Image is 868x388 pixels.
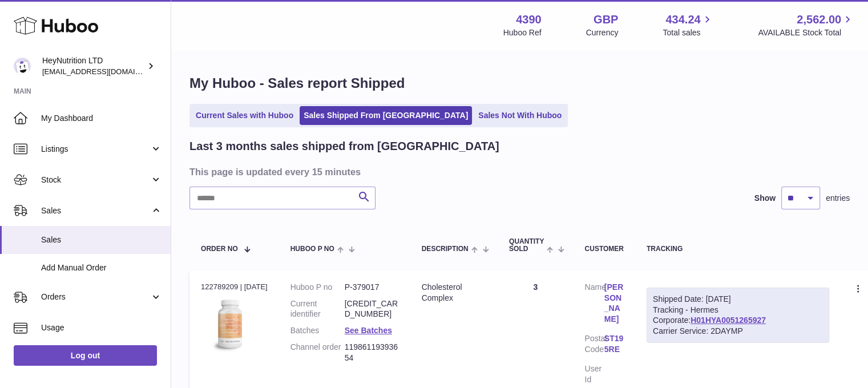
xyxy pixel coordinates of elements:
[604,333,624,355] a: ST19 5RE
[41,113,162,124] span: My Dashboard
[41,175,150,185] span: Stock
[41,262,162,273] span: Add Manual Order
[503,27,542,38] div: Huboo Ref
[41,205,150,216] span: Sales
[509,238,544,253] span: Quantity Sold
[345,326,392,335] a: See Batches
[797,12,841,27] span: 2,562.00
[189,139,499,154] h2: Last 3 months sales shipped from [GEOGRAPHIC_DATA]
[584,333,604,358] dt: Postal Code
[586,27,619,38] div: Currency
[189,74,850,92] h1: My Huboo - Sales report Shipped
[663,12,713,38] a: 434.24 Total sales
[474,106,566,125] a: Sales Not With Huboo
[604,282,624,325] a: [PERSON_NAME]
[290,298,345,320] dt: Current identifier
[345,342,399,363] dd: 11986119393654
[584,245,623,253] div: Customer
[754,193,776,204] label: Show
[345,298,399,320] dd: [CREDIT_CARD_NUMBER]
[584,282,604,328] dt: Name
[42,67,168,76] span: [EMAIL_ADDRESS][DOMAIN_NAME]
[647,288,830,343] div: Tracking - Hermes Corporate:
[345,282,399,293] dd: P-379017
[594,12,618,27] strong: GBP
[189,165,847,178] h3: This page is updated every 15 minutes
[201,296,258,353] img: 43901725566350.jpg
[422,245,469,253] span: Description
[41,292,150,302] span: Orders
[300,106,472,125] a: Sales Shipped From [GEOGRAPHIC_DATA]
[14,345,157,366] a: Log out
[290,325,345,336] dt: Batches
[290,245,334,253] span: Huboo P no
[201,245,238,253] span: Order No
[290,282,345,293] dt: Huboo P no
[42,55,145,77] div: HeyNutrition LTD
[14,58,31,75] img: info@heynutrition.com
[653,326,823,337] div: Carrier Service: 2DAYMP
[290,342,345,363] dt: Channel order
[665,12,700,27] span: 434.24
[516,12,542,27] strong: 4390
[663,27,713,38] span: Total sales
[691,316,766,325] a: H01HYA0051265927
[41,322,162,333] span: Usage
[826,193,850,204] span: entries
[41,235,162,245] span: Sales
[422,282,486,304] div: Cholesterol Complex
[584,363,604,385] dt: User Id
[192,106,297,125] a: Current Sales with Huboo
[758,12,854,38] a: 2,562.00 AVAILABLE Stock Total
[647,245,830,253] div: Tracking
[41,144,150,155] span: Listings
[653,294,823,305] div: Shipped Date: [DATE]
[758,27,854,38] span: AVAILABLE Stock Total
[201,282,268,292] div: 122789209 | [DATE]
